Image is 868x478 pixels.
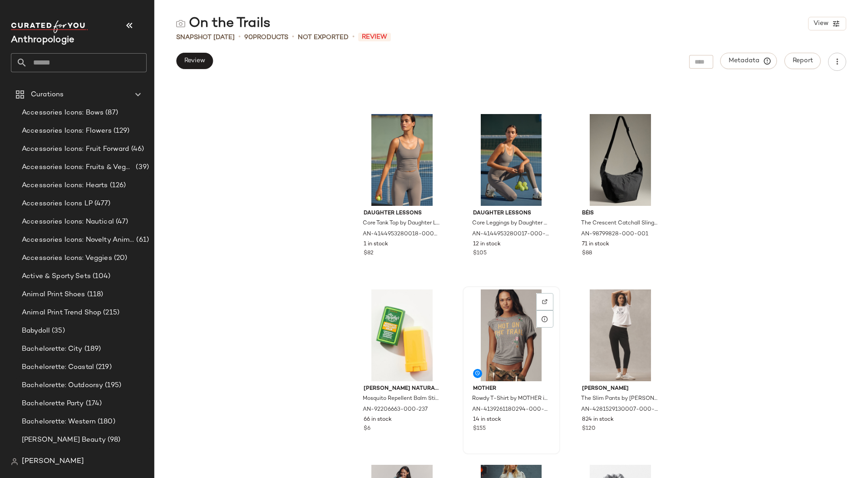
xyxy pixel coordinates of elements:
span: • [292,32,294,43]
span: Bachelorette: City [22,344,83,354]
span: Report [792,57,813,65]
span: Babydoll [22,326,50,336]
span: $82 [364,249,374,258]
span: (61) [134,235,149,245]
span: Active & Sporty Sets [22,271,91,282]
img: 4139261180294_004_b [466,289,557,381]
span: View [813,20,829,27]
span: Bachelorette: Western [22,417,96,427]
span: Accessories Icons: Veggies [22,253,112,264]
img: 98799828_001_b [575,114,666,206]
span: Animal Print Trend Shop [22,308,101,318]
button: Review [176,53,213,69]
span: 1 in stock [364,240,388,249]
span: AN-4281529130007-000-001 [581,406,658,414]
div: On the Trails [176,15,271,33]
span: Bachelorette: Coastal [22,362,94,373]
span: (98) [106,435,121,445]
span: Bachelorette: Outdoorsy [22,380,103,391]
span: Snapshot [DATE] [176,33,235,42]
span: [PERSON_NAME] Beauty [22,435,106,445]
span: $120 [582,425,596,433]
span: (126) [108,180,126,191]
span: $88 [582,249,592,258]
span: 71 in stock [582,240,609,249]
span: Bachelorette Party [22,398,84,409]
div: Products [244,33,288,42]
span: Current Company Name [11,35,74,45]
span: $155 [473,425,486,433]
img: svg%3e [176,19,185,28]
span: $6 [364,425,370,433]
span: (20) [112,253,128,264]
span: (118) [85,289,104,300]
span: (87) [104,108,118,118]
span: (35) [50,326,65,336]
span: Metadata [728,57,769,65]
span: Accessories Icons: Bows [22,108,104,118]
img: 4144953280018_004_b [356,114,448,206]
span: BÉIS [582,209,659,218]
span: [PERSON_NAME] [582,385,659,393]
img: cfy_white_logo.C9jOOHJF.svg [11,20,88,33]
span: AN-4144953280017-000-004 [472,230,549,239]
img: svg%3e [11,458,18,465]
span: [PERSON_NAME] Naturals [364,385,440,393]
span: AN-92206663-000-237 [363,406,428,414]
span: The Slim Pants by [PERSON_NAME] in Black, Women's, Size: XS, Polyester/Viscose/Elastane at Anthro... [581,395,658,403]
span: Accessories Icons LP [22,199,93,209]
span: $105 [473,249,487,258]
span: The Crescent Catchall Sling Bag by BÉIS in Black, Women's, Polyester/Nylon at Anthropologie [581,219,658,228]
span: (129) [112,126,130,136]
span: Core Tank Top by Daughter Lessons in Grey, Women's, Size: Large, Nylon/Elastane at Anthropologie [363,219,439,228]
span: Accessories Icons: Flowers [22,126,112,136]
span: • [238,32,241,43]
img: 4144953280017_004_b [466,114,557,206]
span: 90 [244,34,253,41]
span: AN-98799828-000-001 [581,230,648,239]
span: Mosquito Repellent Balm Stick by [PERSON_NAME] Naturals in Green at Anthropologie [363,395,439,403]
span: AN-4139261180294-000-004 [472,406,549,414]
span: (104) [91,271,111,282]
span: Accessories Icons: Novelty Animal [22,235,134,245]
button: Metadata [720,53,777,69]
span: (189) [83,344,101,354]
span: 14 in stock [473,416,501,424]
span: (219) [94,362,112,373]
span: Animal Print Shoes [22,289,85,300]
span: (39) [134,162,149,173]
span: (215) [101,308,119,318]
span: (47) [114,217,128,227]
span: Core Leggings by Daughter Lessons in Grey, Women's, Size: Large, Nylon/Elastane at Anthropologie [472,219,549,228]
button: View [808,17,846,30]
span: Accessories Icons: Hearts [22,180,108,191]
span: 12 in stock [473,240,501,249]
span: (195) [103,380,121,391]
span: Review [184,57,205,65]
span: [PERSON_NAME] [22,456,84,467]
span: Curations [31,90,64,100]
span: Review [358,33,391,41]
span: MOTHER [473,385,550,393]
img: 92206663_237_b [356,289,448,381]
img: 4281529130007_001_b [575,289,666,381]
span: (477) [93,199,111,209]
span: Daughter Lessons [473,209,550,218]
span: AN-4144953280018-000-004 [363,230,439,239]
span: Accessories Icons: Nautical [22,217,114,227]
span: Accessories Icons: Fruit Forward [22,144,129,154]
img: svg%3e [542,299,547,304]
span: (180) [96,417,115,427]
span: Not Exported [298,33,349,42]
span: (174) [84,398,102,409]
span: (46) [129,144,144,154]
span: 66 in stock [364,416,392,424]
button: Report [784,53,821,69]
span: 824 in stock [582,416,614,424]
span: Rowdy T-Shirt by MOTHER in Grey, Women's, Size: XS, Polyester/Cotton/Viscose at Anthropologie [472,395,549,403]
span: Accessories Icons: Fruits & Veggies [22,162,134,173]
span: Daughter Lessons [364,209,440,218]
span: • [352,32,355,43]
